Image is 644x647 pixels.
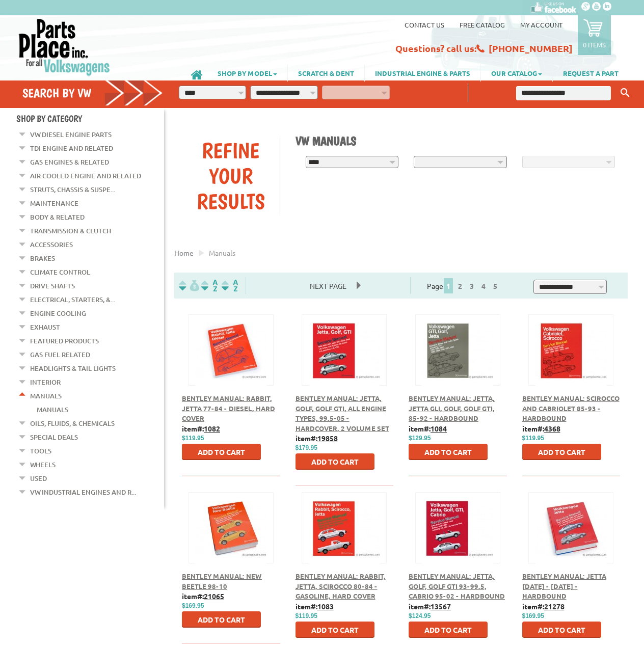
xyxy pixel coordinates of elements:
div: Page [410,277,517,294]
span: Bentley Manual: Rabbit, Jetta, Scirocco 80-84 - Gasoline, Hard Cover [296,572,386,600]
span: Bentley Manual: Jetta [DATE] - [DATE] - Hardbound [522,572,606,600]
a: Special Deals [30,430,78,444]
a: VW Diesel Engine Parts [30,128,112,141]
span: Manuals [209,248,235,257]
span: Add to Cart [311,457,359,466]
b: item#: [522,602,565,611]
a: Next Page [300,281,357,290]
span: 1 [444,278,453,293]
b: item#: [182,591,224,601]
a: Bentley Manual: Jetta, Jetta GLI, Golf, Golf GTI, 85-92 - Hardbound [409,394,495,422]
p: 0 items [583,40,606,49]
b: item#: [296,602,334,611]
a: Gas Engines & Related [30,155,109,169]
span: Bentley Manual: Jetta, Golf, Golf GTI 93-99.5, Cabrio 95-02 - Hardbound [409,572,505,600]
a: Interior [30,375,61,389]
a: Bentley Manual: Rabbit, Jetta 77-84 - Diesel, Hard Cover [182,394,275,422]
h4: Search by VW [22,86,163,100]
a: SHOP BY MODEL [207,64,287,82]
b: item#: [182,424,220,433]
b: item#: [296,434,338,443]
span: Add to Cart [424,447,472,456]
u: 21278 [544,602,565,611]
h1: VW Manuals [296,133,621,148]
a: Bentley Manual: Scirocco and Cabriolet 85-93 - Hardbound [522,394,620,422]
b: item#: [409,602,451,611]
button: Keyword Search [618,85,633,101]
img: filterpricelow.svg [179,280,199,291]
img: Sort by Headline [199,280,220,291]
span: Add to Cart [538,625,585,634]
a: Exhaust [30,320,60,334]
span: Next Page [300,278,357,293]
u: 19858 [317,434,338,443]
a: Wheels [30,458,56,471]
span: Add to Cart [538,447,585,456]
img: Sort by Sales Rank [220,280,240,291]
a: Brakes [30,252,55,265]
span: $124.95 [409,612,431,619]
h4: Shop By Category [16,113,164,124]
button: Add to Cart [182,611,261,628]
button: Add to Cart [409,622,488,638]
u: 21065 [204,591,224,601]
img: Parts Place Inc! [18,18,111,76]
button: Add to Cart [182,444,261,460]
a: 5 [491,281,500,290]
a: Headlights & Tail Lights [30,362,116,375]
span: $169.95 [182,602,204,609]
a: My Account [520,20,562,29]
u: 13567 [431,602,451,611]
span: $119.95 [296,612,317,619]
a: 3 [467,281,476,290]
button: Add to Cart [296,622,374,638]
a: REQUEST A PART [553,64,629,82]
a: VW Industrial Engines and R... [30,486,136,499]
a: 0 items [578,15,611,55]
button: Add to Cart [296,453,374,470]
a: Maintenance [30,197,78,210]
button: Add to Cart [409,444,488,460]
a: Used [30,472,47,485]
button: Add to Cart [522,444,601,460]
a: TDI Engine and Related [30,142,113,155]
button: Add to Cart [522,622,601,638]
u: 1083 [317,602,334,611]
a: Air Cooled Engine and Related [30,169,141,182]
a: Gas Fuel Related [30,348,90,361]
a: Featured Products [30,334,99,347]
a: SCRATCH & DENT [288,64,364,82]
a: Contact us [405,20,444,29]
a: Accessories [30,238,73,251]
a: 2 [455,281,465,290]
span: $169.95 [522,612,544,619]
span: $129.95 [409,435,431,442]
a: Oils, Fluids, & Chemicals [30,417,115,430]
span: $119.95 [522,435,544,442]
a: Tools [30,444,51,457]
span: Add to Cart [424,625,472,634]
span: Add to Cart [198,447,245,456]
a: INDUSTRIAL ENGINE & PARTS [365,64,480,82]
span: Add to Cart [311,625,359,634]
a: Engine Cooling [30,307,86,320]
a: Bentley Manual: New Beetle 98-10 [182,572,262,590]
b: item#: [522,424,560,433]
span: Add to Cart [198,615,245,624]
div: Refine Your Results [182,138,280,214]
a: Drive Shafts [30,279,75,292]
u: 1082 [204,424,220,433]
span: $179.95 [296,444,317,451]
a: Home [174,248,194,257]
a: Manuals [30,389,62,402]
a: Struts, Chassis & Suspe... [30,183,115,196]
a: Manuals [37,403,68,416]
a: OUR CATALOG [481,64,552,82]
a: 4 [479,281,488,290]
span: Bentley Manual: Jetta, Golf, Golf GTI, all engine types, 99.5-05 - Hardcover, 2 Volume Set [296,394,389,433]
a: Transmission & Clutch [30,224,111,237]
span: $119.95 [182,435,204,442]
